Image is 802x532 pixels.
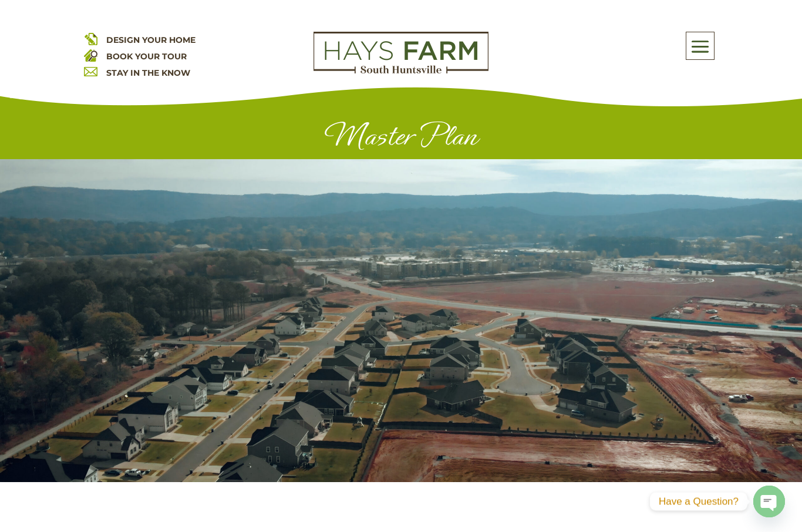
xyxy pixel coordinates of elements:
h1: Master Plan [84,119,718,159]
img: Logo [314,32,488,74]
a: BOOK YOUR TOUR [106,51,187,62]
a: STAY IN THE KNOW [106,68,190,78]
a: hays farm homes huntsville development [314,66,488,76]
img: book your home tour [84,48,97,62]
